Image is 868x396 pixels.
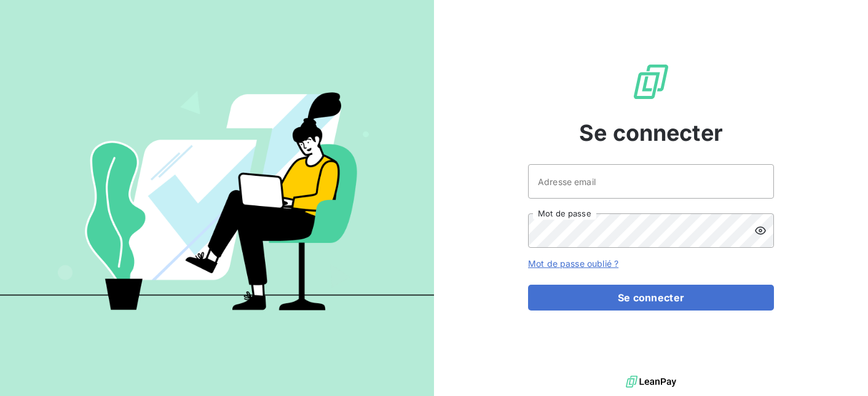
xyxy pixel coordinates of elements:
img: Logo LeanPay [631,62,671,101]
input: placeholder [528,164,774,199]
span: Se connecter [579,116,723,149]
button: Se connecter [528,285,774,311]
a: Mot de passe oublié ? [528,258,618,269]
img: logo [626,373,676,391]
